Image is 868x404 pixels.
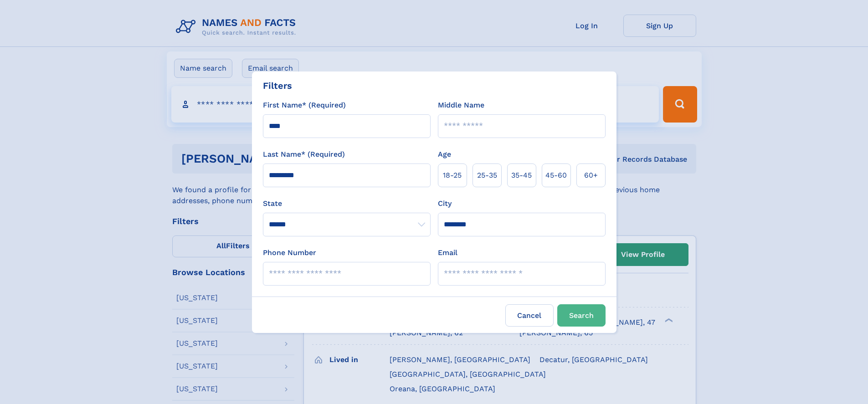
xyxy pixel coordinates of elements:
label: First Name* (Required) [263,100,346,111]
span: 60+ [584,170,598,181]
label: State [263,198,431,209]
span: 25‑35 [477,170,497,181]
label: Middle Name [438,100,484,111]
label: Phone Number [263,247,316,258]
span: 35‑45 [511,170,532,181]
label: Age [438,149,451,160]
label: Email [438,247,457,258]
label: City [438,198,452,209]
span: 45‑60 [545,170,567,181]
label: Cancel [505,304,554,327]
button: Search [557,304,606,327]
span: 18‑25 [443,170,462,181]
div: Filters [263,79,292,92]
label: Last Name* (Required) [263,149,345,160]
